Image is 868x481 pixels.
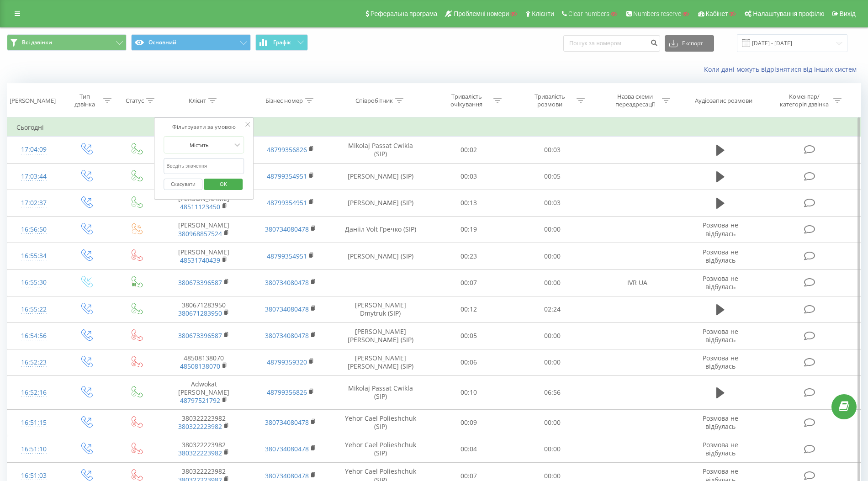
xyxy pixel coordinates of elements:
a: 48511123450 [180,202,220,211]
span: Розмова не відбулась [703,274,738,291]
td: Adwokat [PERSON_NAME] [160,376,247,410]
td: 06:56 [511,376,594,410]
span: Розмова не відбулась [703,248,738,264]
a: 48799354951 [267,198,307,207]
td: [PERSON_NAME] (SIP) [334,190,427,216]
td: 00:00 [511,436,594,462]
div: Тип дзвінка [69,93,101,108]
div: 17:04:09 [16,141,51,159]
td: 00:06 [427,349,510,375]
div: 17:02:37 [16,194,51,212]
td: 00:19 [427,216,510,243]
td: 48508138070 [160,349,247,375]
button: Основний [131,34,251,51]
td: [PERSON_NAME] [PERSON_NAME] (SIP) [334,322,427,349]
a: 380322223982 [178,422,222,431]
td: 00:00 [511,322,594,349]
span: Розмова не відбулась [703,221,738,238]
a: Коли дані можуть відрізнятися вiд інших систем [704,65,861,74]
a: 380734080478 [265,418,309,427]
td: 00:00 [511,349,594,375]
a: 380734080478 [265,305,309,313]
div: Тривалість очікування [442,93,491,108]
a: 380673396587 [178,278,222,287]
div: 16:55:30 [16,274,51,291]
button: OK [204,179,243,190]
a: 380968857524 [178,229,222,238]
a: 48799359320 [267,358,307,366]
a: 48531740439 [180,256,220,264]
span: Numbers reserve [633,10,681,17]
div: Співробітник [355,97,393,105]
td: 00:00 [511,216,594,243]
td: [PERSON_NAME] [PERSON_NAME] (SIP) [334,349,427,375]
div: Клієнт [189,97,206,105]
td: 00:03 [427,163,510,190]
td: 00:13 [427,190,510,216]
a: 380734080478 [265,278,309,287]
a: 380734080478 [265,471,309,480]
td: 00:00 [511,243,594,270]
div: 16:51:10 [16,440,51,458]
a: 48799354951 [267,252,307,260]
div: 16:54:56 [16,327,51,345]
button: Експорт [665,35,714,52]
a: 380734080478 [265,331,309,340]
div: Бізнес номер [265,97,303,105]
td: 00:03 [511,190,594,216]
div: Тривалість розмови [525,93,574,108]
button: Всі дзвінки [7,34,127,51]
td: IVR UA [594,270,681,296]
span: Розмова не відбулась [703,354,738,370]
a: 380322223982 [178,449,222,457]
a: 48508138070 [180,362,220,370]
span: OK [211,177,236,191]
a: 380673396587 [178,331,222,340]
a: 48799356826 [267,388,307,396]
td: [PERSON_NAME] (SIP) [334,163,427,190]
a: 380734080478 [265,444,309,453]
button: Графік [255,34,308,51]
span: Всі дзвінки [22,39,52,46]
td: 00:04 [427,436,510,462]
div: Статус [126,97,144,105]
span: Налаштування профілю [753,10,824,17]
input: Пошук за номером [563,35,660,52]
div: 16:52:23 [16,354,51,371]
td: 00:10 [427,376,510,410]
div: [PERSON_NAME] [10,97,56,105]
td: [PERSON_NAME] Dmytruk (SIP) [334,296,427,322]
td: Mikolaj Passat Cwikla (SIP) [334,137,427,163]
td: [PERSON_NAME] [160,190,247,216]
div: 16:52:16 [16,384,51,402]
td: 380322223982 [160,409,247,436]
span: Clear numbers [568,10,609,17]
div: Аудіозапис розмови [695,97,752,105]
div: 16:55:22 [16,301,51,318]
a: 48799356826 [267,145,307,154]
div: 17:03:44 [16,168,51,185]
td: 02:24 [511,296,594,322]
div: Коментар/категорія дзвінка [778,93,831,108]
a: 380734080478 [265,225,309,233]
td: Сьогодні [7,118,861,137]
span: Розмова не відбулась [703,327,738,344]
span: Проблемні номери [454,10,509,17]
td: 00:12 [427,296,510,322]
span: Реферальна програма [370,10,438,17]
div: Назва схеми переадресації [611,93,660,108]
td: 00:03 [511,137,594,163]
div: Фільтрувати за умовою [164,122,244,132]
td: 00:00 [511,409,594,436]
td: Yehor Cael Polieshchuk (SIP) [334,436,427,462]
span: Розмова не відбулась [703,414,738,431]
td: 380671283950 [160,296,247,322]
span: Графік [273,39,291,46]
div: 16:55:34 [16,247,51,265]
div: 16:51:15 [16,414,51,432]
td: Yehor Cael Polieshchuk (SIP) [334,409,427,436]
a: 48799354951 [267,172,307,180]
span: Клієнти [532,10,554,17]
td: 380322223982 [160,436,247,462]
td: 00:09 [427,409,510,436]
